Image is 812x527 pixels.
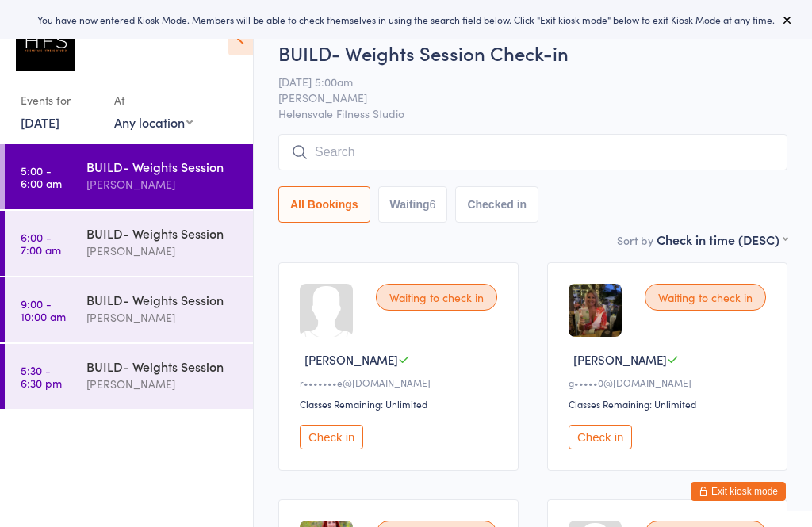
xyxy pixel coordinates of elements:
[86,291,239,308] div: BUILD- Weights Session
[569,376,771,389] div: g•••••0@[DOMAIN_NAME]
[573,351,667,368] span: [PERSON_NAME]
[617,232,653,248] label: Sort by
[300,376,502,389] div: r•••••••e@[DOMAIN_NAME]
[691,482,786,501] button: Exit kiosk mode
[16,12,75,71] img: Helensvale Fitness Studio (HFS)
[645,284,766,311] div: Waiting to check in
[300,397,502,411] div: Classes Remaining: Unlimited
[86,224,239,242] div: BUILD- Weights Session
[376,284,497,311] div: Waiting to check in
[25,13,787,26] div: You have now entered Kiosk Mode. Members will be able to check themselves in using the search fie...
[21,87,98,113] div: Events for
[569,284,622,337] img: image1693195379.png
[278,105,787,121] span: Helensvale Fitness Studio
[86,175,239,193] div: [PERSON_NAME]
[278,90,763,105] span: [PERSON_NAME]
[455,186,538,223] button: Checked in
[114,87,193,113] div: At
[300,425,363,449] button: Check in
[86,375,239,393] div: [PERSON_NAME]
[278,40,787,66] h2: BUILD- Weights Session Check-in
[5,211,253,276] a: 6:00 -7:00 amBUILD- Weights Session[PERSON_NAME]
[86,158,239,175] div: BUILD- Weights Session
[5,277,253,342] a: 9:00 -10:00 amBUILD- Weights Session[PERSON_NAME]
[5,144,253,209] a: 5:00 -6:00 amBUILD- Weights Session[PERSON_NAME]
[86,357,239,375] div: BUILD- Weights Session
[278,186,370,223] button: All Bookings
[21,297,66,323] time: 9:00 - 10:00 am
[114,113,193,131] div: Any location
[657,231,787,248] div: Check in time (DESC)
[430,198,436,211] div: 6
[278,74,763,90] span: [DATE] 5:00am
[304,351,398,368] span: [PERSON_NAME]
[21,231,61,256] time: 6:00 - 7:00 am
[569,425,632,449] button: Check in
[21,364,62,389] time: 5:30 - 6:30 pm
[378,186,448,223] button: Waiting6
[21,164,62,189] time: 5:00 - 6:00 am
[21,113,59,131] a: [DATE]
[86,242,239,260] div: [PERSON_NAME]
[569,397,771,411] div: Classes Remaining: Unlimited
[278,134,787,170] input: Search
[86,308,239,327] div: [PERSON_NAME]
[5,344,253,409] a: 5:30 -6:30 pmBUILD- Weights Session[PERSON_NAME]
